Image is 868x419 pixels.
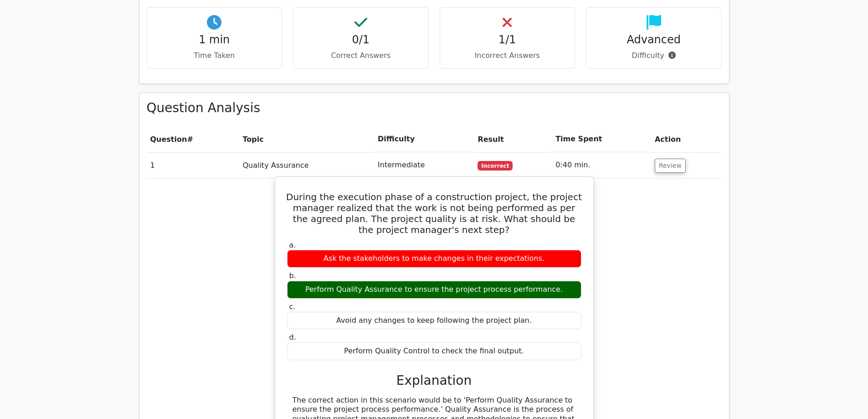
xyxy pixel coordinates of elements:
span: c. [289,302,296,311]
button: Review [655,159,686,173]
td: Intermediate [374,152,474,178]
th: Action [651,126,722,152]
th: Time Spent [552,126,651,152]
p: Difficulty [594,50,714,61]
h4: 1/1 [447,33,568,47]
h4: 1 min [154,33,275,47]
div: Perform Quality Assurance to ensure the project process performance. [287,281,581,299]
span: b. [289,271,296,280]
div: Perform Quality Control to check the final output. [287,342,581,360]
div: Ask the stakeholders to make changes in their expectations. [287,250,581,268]
p: Time Taken [154,50,275,61]
td: 1 [147,152,239,178]
td: 0:40 min. [552,152,651,178]
th: Result [474,126,552,152]
h5: During the execution phase of a construction project, the project manager realized that the work ... [286,191,582,235]
h4: 0/1 [301,33,421,47]
h3: Explanation [293,373,576,388]
span: Incorrect [478,161,513,170]
p: Correct Answers [301,50,421,61]
p: Incorrect Answers [447,50,568,61]
h3: Question Analysis [147,100,722,116]
span: a. [289,241,296,249]
td: Quality Assurance [239,152,374,178]
h4: Advanced [594,33,714,47]
th: Difficulty [374,126,474,152]
span: Question [150,135,187,144]
th: # [147,126,239,152]
span: d. [289,333,296,341]
th: Topic [239,126,374,152]
div: Avoid any changes to keep following the project plan. [287,312,581,330]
